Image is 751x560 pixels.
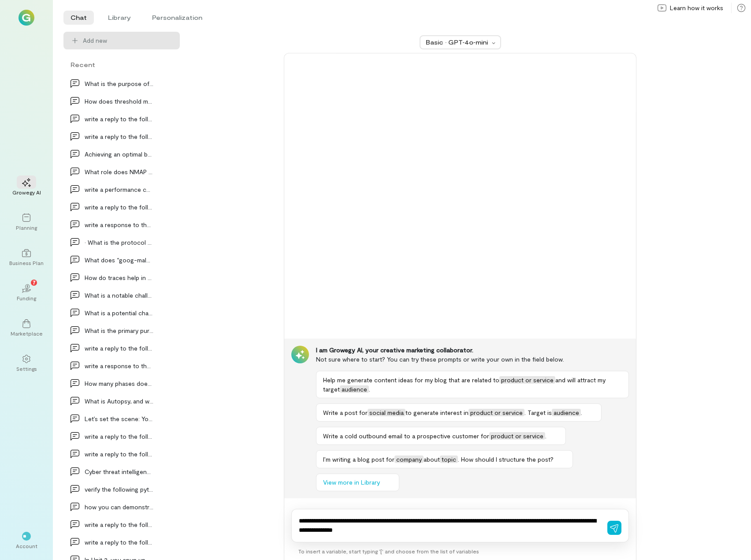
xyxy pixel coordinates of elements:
[101,11,138,25] li: Library
[12,189,41,196] div: Growegy AI
[83,36,173,45] span: Add new
[16,542,37,549] div: Account
[85,502,153,511] div: how you can demonstrate an exploit using CVE-2023…
[85,485,153,494] div: verify the following python code: from flask_unsi…
[85,361,153,370] div: write a response to the following to include a fa…
[316,403,602,422] button: Write a post forsocial mediato generate interest inproduct or service. Target isaudience.
[458,455,554,463] span: . How should I structure the post?
[85,79,153,88] div: What is the purpose of SNORT rules in an Intrusio…
[316,355,629,364] div: Not sure where to start? You can try these prompts or write your own in the field below.
[369,385,370,393] span: .
[11,347,42,379] a: Settings
[85,273,153,282] div: How do traces help in understanding system behavi…
[85,185,153,194] div: write a performance comments for an ITNC in the N…
[489,432,545,440] span: product or service
[85,396,153,406] div: What is Autopsy, and what is its primary purpose…
[426,38,489,47] div: Basic · GPT‑4o‑mini
[11,206,42,238] a: Planning
[581,409,582,416] span: .
[316,450,573,468] button: I’m writing a blog post forcompanyabouttopic. How should I structure the post?
[85,291,153,300] div: What is a notable challenge associated with cloud…
[85,238,153,247] div: • What is the protocol SSDP? Why would it be good…
[440,455,458,463] span: topic
[85,326,153,335] div: What is the primary purpose of chkrootkit and rkh…
[16,365,37,372] div: Settings
[85,538,153,547] div: write a reply to the following to include a fact:…
[316,427,566,445] button: Write a cold outbound email to a prospective customer forproduct or service.
[316,474,399,491] button: View more in Library
[85,308,153,317] div: What is a potential challenge in cloud investigat…
[405,409,468,416] span: to generate interest in
[63,11,94,25] li: Chat
[340,385,369,393] span: audience
[323,478,380,487] span: View more in Library
[85,520,153,529] div: write a reply to the following to include a fact…
[85,167,153,176] div: What role does NMAP play in incident response pro…
[85,149,153,159] div: Achieving an optimal balance between security and…
[17,295,36,302] div: Funding
[85,255,153,265] div: What does “goog-malware-shavar” mean inside the T…
[323,376,499,384] span: Help me generate content ideas for my blog that are related to
[11,242,42,273] a: Business Plan
[291,542,629,560] div: To insert a variable, start typing ‘[’ and choose from the list of variables
[16,224,37,231] div: Planning
[33,278,36,286] span: 7
[670,4,723,12] span: Learn how it works
[468,409,524,416] span: product or service
[11,312,42,344] a: Marketplace
[63,60,180,69] div: Recent
[499,376,555,384] span: product or service
[316,371,629,398] button: Help me generate content ideas for my blog that are related toproduct or serviceand will attract ...
[145,11,209,25] li: Personalization
[85,467,153,476] div: Cyber threat intelligence platforms (TIPs) offer…
[85,414,153,423] div: Let’s set the scene: You get to complete this sto…
[524,409,552,416] span: . Target is
[424,455,440,463] span: about
[323,432,489,440] span: Write a cold outbound email to a prospective customer for
[545,432,547,440] span: .
[11,330,43,337] div: Marketplace
[316,346,629,355] div: I am Growegy AI, your creative marketing collaborator.
[323,409,368,416] span: Write a post for
[85,379,153,388] div: How many phases does the Abstract Digital Forensi…
[85,432,153,441] div: write a reply to the following to include a fact…
[394,455,424,463] span: company
[85,132,153,141] div: write a reply to the following to include a fact…
[85,97,153,106] div: How does threshold monitoring work in anomaly det…
[85,343,153,353] div: write a reply to the following to include a fact…
[11,277,42,309] a: Funding
[11,171,42,203] a: Growegy AI
[85,449,153,459] div: write a reply to the following and include a fact…
[9,259,44,266] div: Business Plan
[323,455,394,463] span: I’m writing a blog post for
[368,409,405,416] span: social media
[85,220,153,229] div: write a response to the following to include a fa…
[552,409,581,416] span: audience
[85,202,153,212] div: write a reply to the following to include a new f…
[85,114,153,123] div: write a reply to the following to include a new f…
